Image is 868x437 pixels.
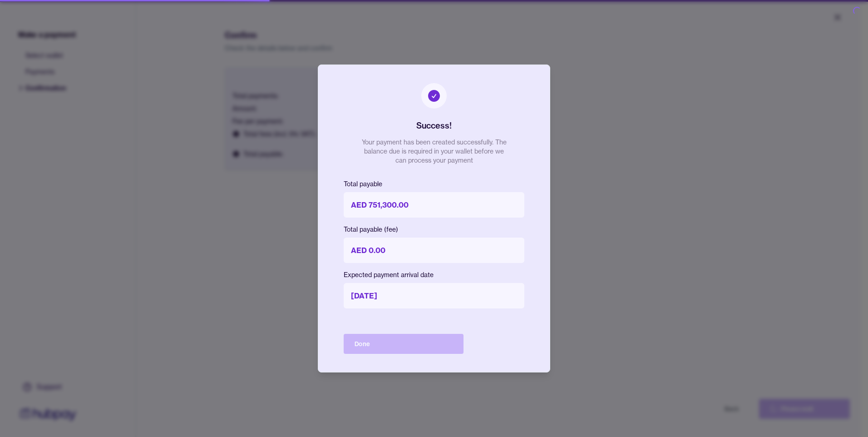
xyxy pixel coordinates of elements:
[344,225,524,234] p: Total payable (fee)
[361,138,507,165] p: Your payment has been created successfully. The balance due is required in your wallet before we ...
[344,238,524,263] p: AED 0.00
[344,270,524,279] p: Expected payment arrival date
[416,119,452,132] h2: Success!
[344,179,524,189] p: Total payable
[344,192,524,218] p: AED 751,300.00
[344,283,524,308] p: [DATE]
